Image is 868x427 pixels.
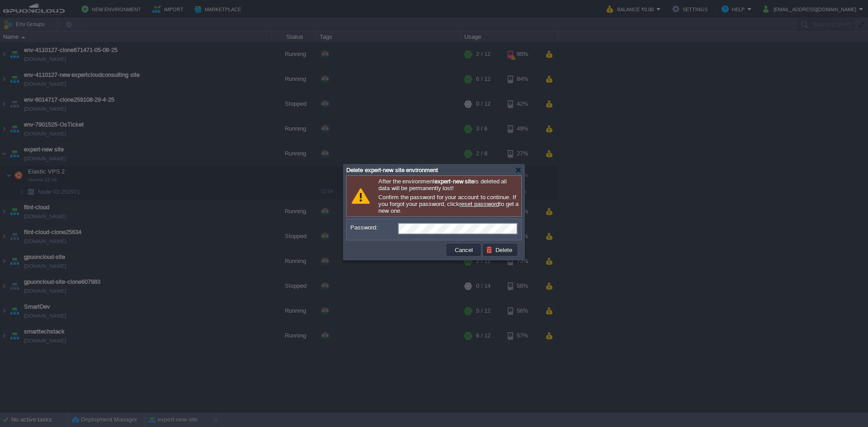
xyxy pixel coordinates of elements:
p: After the environment is deleted all data will be permanently lost! [378,178,519,192]
button: Cancel [452,246,476,254]
button: Delete [486,246,515,254]
span: Delete expert-new site environment [346,167,438,174]
a: reset password [459,201,499,207]
b: expert-new site [434,178,474,185]
p: Confirm the password for your account to continue. If you forgot your password, click to get a ne... [378,194,519,214]
label: Password: [350,223,397,232]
